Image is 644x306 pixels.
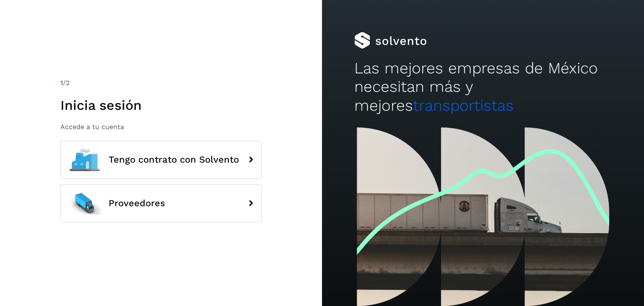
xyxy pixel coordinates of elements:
h2: Las mejores empresas de México necesitan más y mejores [354,59,612,115]
span: Proveedores [109,198,165,208]
span: transportistas [413,96,514,114]
p: Accede a tu cuenta [60,123,262,131]
span: Tengo contrato con Solvento [109,155,239,165]
h1: Inicia sesión [60,97,262,113]
button: Tengo contrato con Solvento [60,141,262,179]
div: /2 [60,78,262,88]
span: 1 [60,79,63,87]
button: Proveedores [60,184,262,222]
